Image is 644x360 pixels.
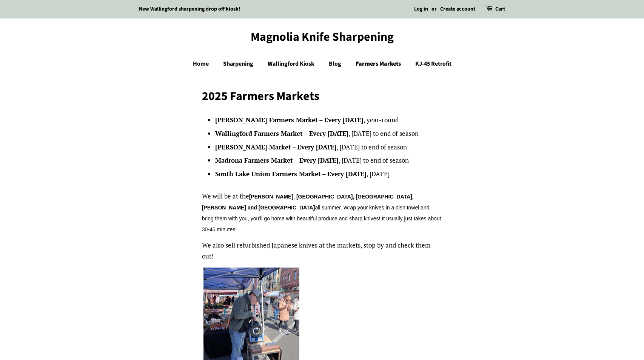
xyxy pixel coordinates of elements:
a: KJ-45 Retrofit [410,56,451,72]
p: We will be at the [202,191,442,235]
strong: Every [DATE] [324,115,364,124]
strong: Madrona Farmers Market [215,156,293,165]
a: Blog [323,56,349,72]
h1: 2025 Farmers Markets [202,89,442,103]
strong: Every [DATE] [309,129,348,138]
li: – , [DATE] to end of season [215,128,442,139]
strong: South Lake Union Farmers Market [215,169,321,178]
li: – , [DATE] to end of season [215,155,442,166]
strong: Wallingford Farmers Market [215,129,303,138]
a: Magnolia Knife Sharpening [139,30,505,44]
strong: [PERSON_NAME] Market [215,143,291,151]
a: Home [193,56,216,72]
li: – , [DATE] to end of season [215,142,442,153]
li: – , year-round [215,115,442,126]
a: Log in [414,5,428,13]
p: We also sell refurbished Japanese knives at the markets, stop by and check them out! [202,240,442,262]
li: – , [DATE] [215,169,442,180]
a: New Wallingford sharpening drop off kiosk! [139,5,240,13]
strong: Every [DATE] [327,169,367,178]
strong: Every [DATE] [297,143,337,151]
a: Cart [495,5,505,14]
span: all summer. Wrap your knives in a dish towel and bring them with you, you'll go home with beautif... [202,205,441,232]
a: Sharpening [217,56,261,72]
a: Farmers Markets [350,56,408,72]
strong: [PERSON_NAME] Farmers Market [215,115,318,124]
a: Wallingford Kiosk [262,56,322,72]
a: Create account [440,5,475,13]
li: or [431,5,437,14]
strong: [PERSON_NAME], [GEOGRAPHIC_DATA], [GEOGRAPHIC_DATA], [PERSON_NAME] and [GEOGRAPHIC_DATA] [202,194,414,211]
strong: Every [DATE] [299,156,339,165]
